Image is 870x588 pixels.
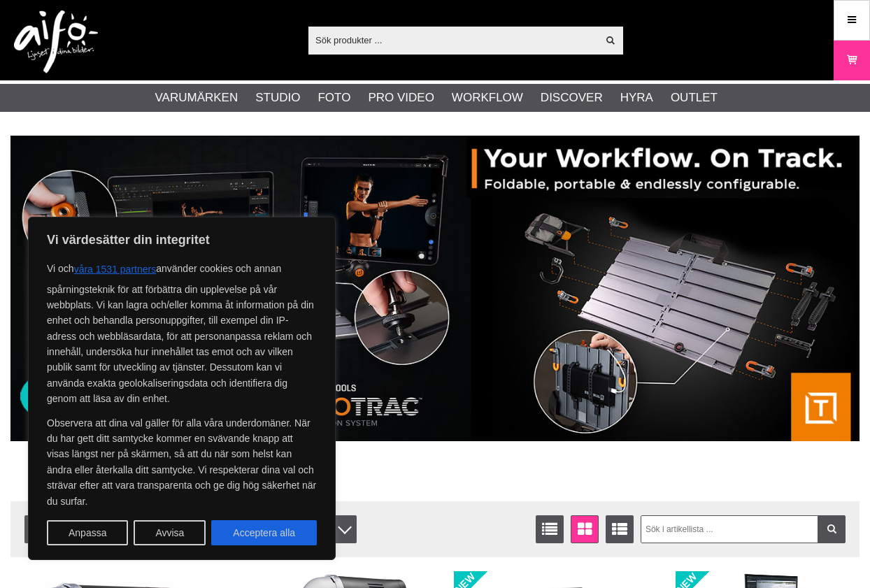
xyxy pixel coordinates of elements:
[47,231,317,248] p: Vi värdesätter din integritet
[308,29,597,50] input: Sök produkter ...
[255,89,300,107] a: Studio
[368,89,434,107] a: Pro Video
[818,515,846,543] a: Filtrera
[571,515,599,543] a: Fönstervisning
[134,520,206,545] button: Avvisa
[10,136,860,441] img: Annons:007 banner-header-aerotrac-1390x500.jpg
[47,257,317,407] p: Vi och använder cookies och annan spårningsteknik för att förbättra din upplevelse på vår webbpla...
[606,515,634,543] a: Utökad listvisning
[318,89,350,107] a: Foto
[541,89,603,107] a: Discover
[47,520,128,545] button: Anpassa
[74,257,157,282] button: våra 1531 partners
[28,217,336,560] div: Vi värdesätter din integritet
[641,515,846,543] input: Sök i artikellista ...
[14,10,98,73] img: logo.png
[452,89,523,107] a: Workflow
[47,415,317,509] p: Observera att dina val gäller för alla våra underdomäner. När du har gett ditt samtycke kommer en...
[536,515,564,543] a: Listvisning
[24,515,150,543] span: Sortera
[620,89,653,107] a: Hyra
[211,520,317,545] button: Acceptera alla
[155,89,238,107] a: Varumärken
[671,89,718,107] a: Outlet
